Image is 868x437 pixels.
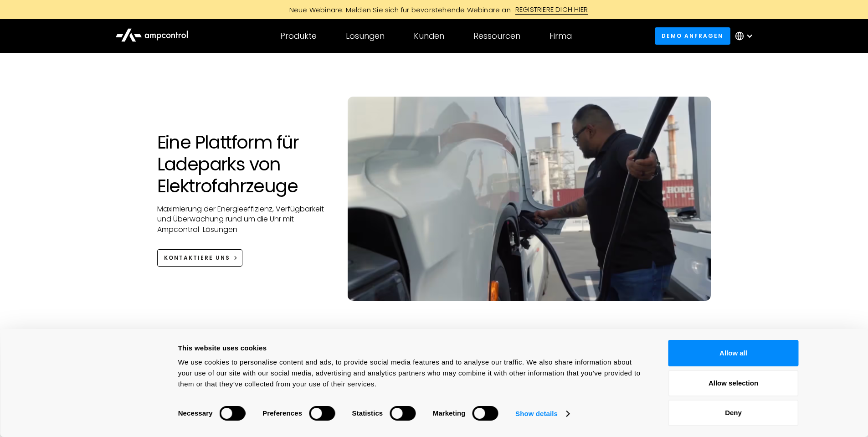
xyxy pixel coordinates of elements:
a: Neue Webinare: Melden Sie sich für bevorstehende Webinare anREGISTRIERE DICH HIER [229,5,639,15]
legend: Consent Selection [178,402,178,402]
h1: Eine Plattform für Ladeparks von Elektrofahrzeuge [157,131,330,197]
button: Allow all [668,340,799,366]
div: Produkte [280,31,317,41]
div: Kunden [414,31,444,41]
a: Show details [515,407,569,421]
div: Firma [550,31,572,41]
div: We use cookies to personalise content and ads, to provide social media features and to analyse ou... [178,357,648,390]
div: This website uses cookies [178,343,648,354]
button: Deny [668,400,799,426]
a: Demo anfragen [655,27,730,44]
div: KONTAKTIERE UNS [164,254,230,262]
strong: Necessary [178,409,213,417]
strong: Marketing [433,409,466,417]
div: Neue Webinare: Melden Sie sich für bevorstehende Webinare an [280,5,515,15]
p: Maximierung der Energieeffizienz, Verfügbarkeit und Überwachung rund um die Uhr mit Ampcontrol-Lö... [157,204,330,235]
div: Ressourcen [473,31,520,41]
button: Allow selection [668,370,799,396]
div: Lösungen [346,31,385,41]
strong: Statistics [352,409,383,417]
strong: Preferences [262,409,302,417]
div: REGISTRIERE DICH HIER [515,5,588,15]
a: KONTAKTIERE UNS [157,249,243,266]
